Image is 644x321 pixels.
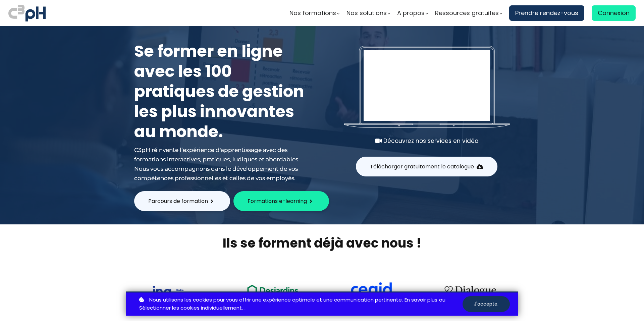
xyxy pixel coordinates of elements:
a: Prendre rendez-vous [509,5,584,21]
span: Nos solutions [346,8,387,18]
div: Découvrez nos services en vidéo [344,136,510,146]
span: Formations e-learning [248,197,307,205]
img: logo C3PH [8,3,46,23]
span: Parcours de formation [148,197,208,205]
img: ea49a208ccc4d6e7deb170dc1c457f3b.png [243,281,303,299]
a: Connexion [592,5,636,21]
button: Télécharger gratuitement le catalogue [356,157,497,176]
button: Parcours de formation [134,191,230,211]
span: Nous utilisons les cookies pour vous offrir une expérience optimale et une communication pertinente. [149,296,403,304]
span: Nos formations [289,8,336,18]
p: ou . [138,296,463,313]
span: A propos [397,8,425,18]
a: Sélectionner les cookies individuellement. [139,304,243,312]
a: En savoir plus [405,296,437,304]
button: Formations e-learning [233,191,329,211]
img: 4cbfeea6ce3138713587aabb8dcf64fe.png [440,281,500,300]
span: Télécharger gratuitement le catalogue [370,162,474,171]
h2: Ils se forment déjà avec nous ! [126,234,518,252]
div: C3pH réinvente l’expérience d'apprentissage avec des formations interactives, pratiques, ludiques... [134,145,309,183]
button: J'accepte. [463,296,510,312]
h1: Se former en ligne avec les 100 pratiques de gestion les plus innovantes au monde. [134,41,309,142]
span: Ressources gratuites [435,8,499,18]
span: Prendre rendez-vous [515,8,578,18]
img: 73f878ca33ad2a469052bbe3fa4fd140.png [152,286,195,300]
img: cdf238afa6e766054af0b3fe9d0794df.png [350,282,393,300]
span: Connexion [598,8,630,18]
